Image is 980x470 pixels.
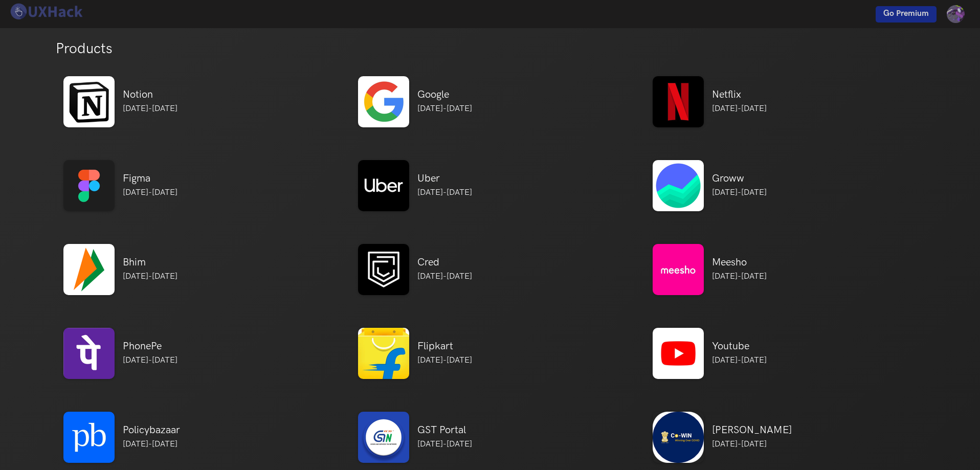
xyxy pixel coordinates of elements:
h3: Products [56,40,113,58]
h5: Meesho [712,256,767,268]
p: [DATE]-[DATE] [712,438,792,451]
a: Meesho logo Meesho [DATE]-[DATE] [645,236,774,303]
img: Figma logo [63,160,115,211]
img: Youtube logo [653,328,704,379]
a: Notion logo Notion [DATE]-[DATE] [56,68,185,136]
img: GST Portal logo [358,412,409,463]
img: Groww logo [653,160,704,211]
a: Go Premium [876,6,937,23]
p: [DATE]-[DATE] [123,187,177,199]
img: Flipkart logo [358,328,409,379]
p: [DATE]-[DATE] [123,103,177,115]
h5: Youtube [712,340,767,352]
h5: Figma [123,172,177,185]
a: Youtube logo Youtube [DATE]-[DATE] [645,320,774,387]
h5: Flipkart [417,340,472,352]
p: [DATE]-[DATE] [417,103,472,115]
h5: Bhim [123,256,177,268]
p: [DATE]-[DATE] [712,187,767,199]
img: Uber logo [358,160,409,211]
h5: Netflix [712,88,767,101]
h5: PhonePe [123,340,177,352]
h5: Groww [712,172,767,185]
p: [DATE]-[DATE] [417,187,472,199]
img: UXHack logo [8,3,84,20]
h5: Google [417,88,472,101]
img: Bhim logo [63,244,115,295]
img: Google logo [358,76,409,127]
p: [DATE]-[DATE] [417,271,472,283]
img: Netflix logo [653,76,704,127]
p: [DATE]-[DATE] [712,271,767,283]
a: Groww logo Groww [DATE]-[DATE] [645,152,774,219]
img: CoWin logo [653,412,704,463]
a: Figma logo Figma [DATE]-[DATE] [56,152,185,219]
a: PhonePe logo PhonePe [DATE]-[DATE] [56,320,185,387]
img: Notion logo [63,76,115,127]
a: Flipkart logo Flipkart [DATE]-[DATE] [350,320,480,387]
a: Cred logo Cred [DATE]-[DATE] [350,236,480,303]
img: Policybazaar logo [63,412,115,463]
h5: Notion [123,88,177,101]
a: Google logo Google [DATE]-[DATE] [350,68,480,136]
span: Go Premium [883,9,929,18]
p: [DATE]-[DATE] [123,354,177,367]
p: [DATE]-[DATE] [417,354,472,367]
a: Uber logo Uber [DATE]-[DATE] [350,152,480,219]
img: Cred logo [358,244,409,295]
img: Your profile pic [947,5,965,23]
h5: Uber [417,172,472,185]
a: Netflix logo Netflix [DATE]-[DATE] [645,68,774,136]
p: [DATE]-[DATE] [712,354,767,367]
p: [DATE]-[DATE] [712,103,767,115]
img: PhonePe logo [63,328,115,379]
p: [DATE]-[DATE] [123,271,177,283]
p: [DATE]-[DATE] [123,438,180,451]
p: [DATE]-[DATE] [417,438,472,451]
img: Meesho logo [653,244,704,295]
a: Bhim logo Bhim [DATE]-[DATE] [56,236,185,303]
h5: GST Portal [417,424,472,436]
h5: Cred [417,256,472,268]
h5: [PERSON_NAME] [712,424,792,436]
h5: Policybazaar [123,424,180,436]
